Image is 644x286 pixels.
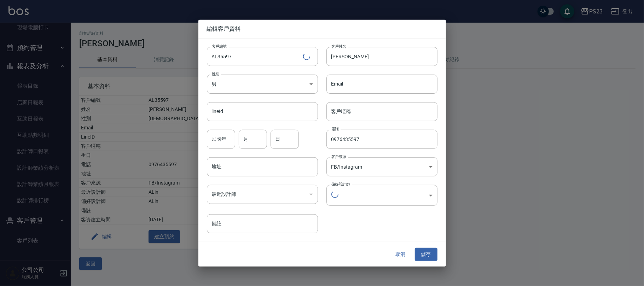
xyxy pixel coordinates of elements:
[207,25,437,32] span: 編輯客戶資料
[331,154,346,159] label: 客戶來源
[331,182,350,187] label: 偏好設計師
[212,71,219,76] label: 性別
[212,43,227,49] label: 客戶編號
[207,74,318,93] div: 男
[331,43,346,49] label: 客戶姓名
[389,248,412,261] button: 取消
[331,127,339,132] label: 電話
[326,157,437,176] div: FB/Instagram
[415,248,437,261] button: 儲存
